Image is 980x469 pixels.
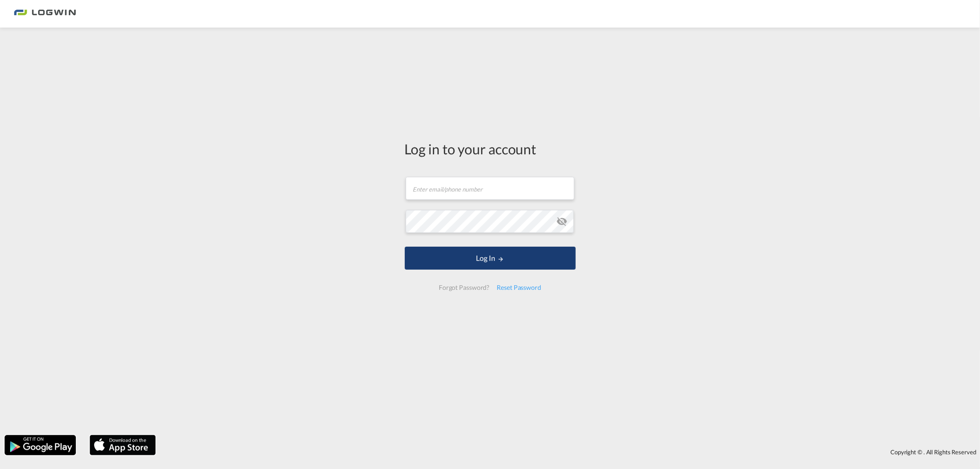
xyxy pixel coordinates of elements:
[4,434,77,456] img: google.png
[556,216,567,227] md-icon: icon-eye-off
[160,444,980,460] div: Copyright © . All Rights Reserved
[89,434,157,456] img: apple.png
[406,177,574,200] input: Enter email/phone number
[405,247,576,270] button: LOGIN
[14,4,76,24] img: 2761ae10d95411efa20a1f5e0282d2d7.png
[435,279,493,296] div: Forgot Password?
[405,139,576,158] div: Log in to your account
[493,279,545,296] div: Reset Password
